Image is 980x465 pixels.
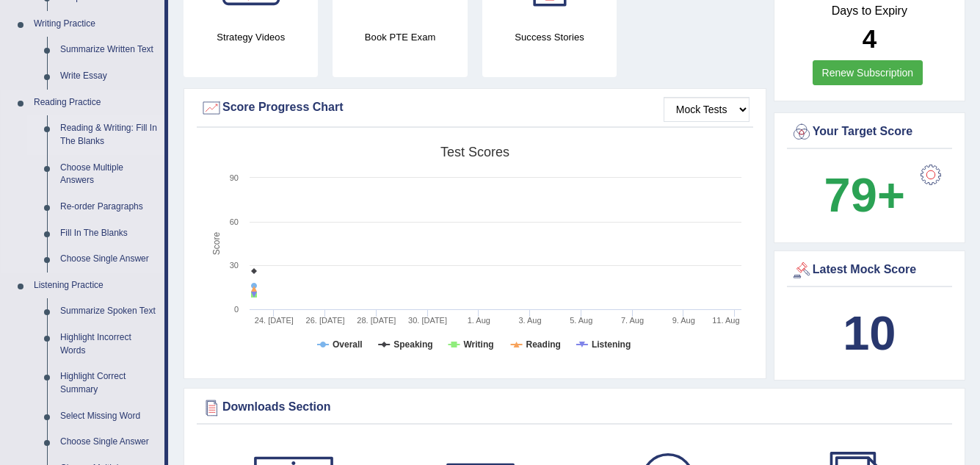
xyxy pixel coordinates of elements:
tspan: 26. [DATE] [306,316,345,325]
tspan: 24. [DATE] [255,316,294,325]
div: Downloads Section [200,397,948,419]
b: 4 [863,24,876,53]
tspan: Listening [592,339,631,350]
a: Choose Single Answer [54,429,164,455]
tspan: Reading [526,339,561,350]
tspan: 11. Aug [712,316,739,325]
text: 0 [234,305,239,314]
tspan: 5. Aug [570,316,592,325]
tspan: 30. [DATE] [408,316,447,325]
h4: Strategy Videos [184,29,318,45]
a: Fill In The Blanks [54,220,164,247]
text: 60 [230,217,239,226]
h4: Success Stories [482,29,617,45]
a: Reading & Writing: Fill In The Blanks [54,115,164,154]
a: Renew Subscription [813,60,923,85]
text: 90 [230,173,239,182]
b: 10 [843,306,896,360]
tspan: 1. Aug [468,316,490,325]
a: Reading Practice [27,90,164,116]
a: Highlight Correct Summary [54,364,164,403]
a: Choose Single Answer [54,246,164,273]
h4: Days to Expiry [791,4,948,18]
tspan: Overall [333,339,363,350]
a: Select Missing Word [54,403,164,430]
a: Re-order Paragraphs [54,194,164,220]
tspan: Test scores [440,145,509,159]
h4: Book PTE Exam [333,29,467,45]
tspan: Score [211,232,222,256]
a: Highlight Incorrect Words [54,325,164,364]
div: Your Target Score [791,121,948,143]
tspan: 9. Aug [672,316,695,325]
a: Choose Multiple Answers [54,155,164,194]
tspan: Speaking [393,339,432,350]
tspan: 28. [DATE] [357,316,396,325]
a: Listening Practice [27,273,164,299]
div: Latest Mock Score [791,259,948,281]
a: Writing Practice [27,11,164,37]
a: Summarize Spoken Text [54,298,164,325]
a: Summarize Written Text [54,37,164,63]
tspan: 7. Aug [621,316,644,325]
text: 30 [230,261,239,270]
tspan: Writing [463,339,493,350]
a: Write Essay [54,63,164,90]
tspan: 3. Aug [518,316,541,325]
b: 79+ [824,168,905,222]
div: Score Progress Chart [200,97,749,119]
